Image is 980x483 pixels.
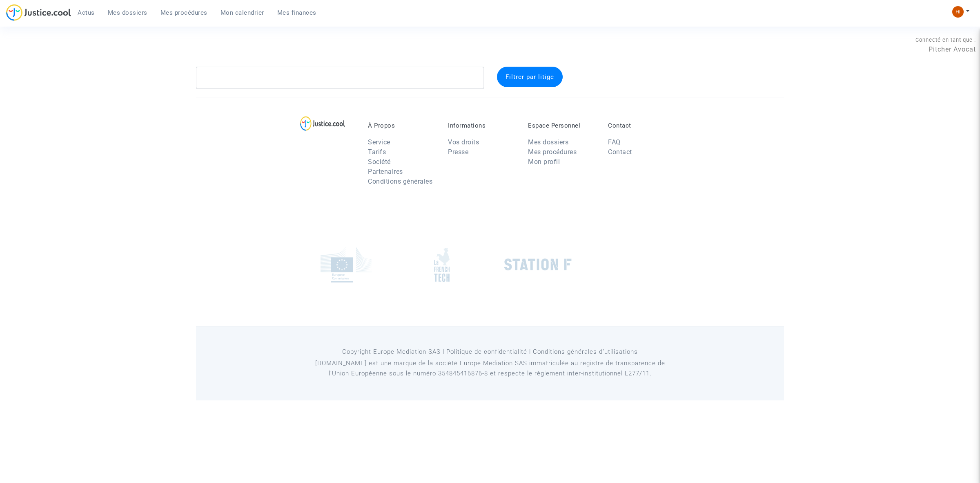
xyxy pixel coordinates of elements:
a: Société [368,158,391,166]
a: Mes dossiers [528,138,568,146]
p: Copyright Europe Mediation SAS l Politique de confidentialité l Conditions générales d’utilisa... [304,347,676,357]
span: Mes dossiers [108,9,147,16]
a: Service [368,138,390,146]
a: Presse [448,148,468,156]
a: Mes dossiers [101,7,154,19]
a: Mes procédures [528,148,577,156]
span: Connecté en tant que : [915,37,976,43]
p: [DOMAIN_NAME] est une marque de la société Europe Mediation SAS immatriculée au registre de tr... [304,358,676,379]
p: Contact [608,122,676,129]
p: Informations [448,122,516,129]
img: stationf.png [504,258,572,271]
img: french_tech.png [434,247,450,282]
a: Conditions générales [368,177,432,185]
p: À Propos [368,122,436,129]
a: FAQ [608,138,621,146]
a: Mes finances [271,7,323,19]
img: jc-logo.svg [6,4,71,21]
span: Mes finances [277,9,316,16]
a: Mon profil [528,158,560,166]
span: Mon calendrier [220,9,264,16]
p: Espace Personnel [528,122,596,129]
a: Tarifs [368,148,386,156]
img: fc99b196863ffcca57bb8fe2645aafd9 [952,6,964,18]
a: Mes procédures [154,7,214,19]
img: logo-lg.svg [300,116,345,131]
span: Actus [78,9,95,16]
a: Vos droits [448,138,479,146]
a: Partenaires [368,168,403,175]
a: Actus [71,7,101,19]
img: europe_commision.png [321,247,372,283]
a: Mon calendrier [214,7,271,19]
a: Contact [608,148,632,156]
span: Filtrer par litige [506,73,554,81]
span: Mes procédures [160,9,207,16]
